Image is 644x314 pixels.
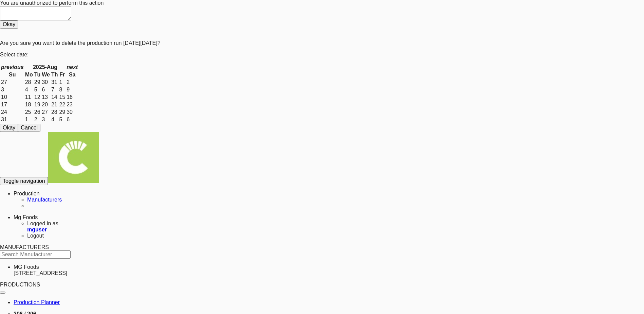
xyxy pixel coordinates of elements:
[25,64,66,71] th: 2025-Aug
[66,86,78,93] td: 9
[51,94,58,101] td: 14
[66,71,78,78] th: Sa
[1,109,24,116] td: 24
[1,116,24,123] td: 31
[27,197,62,203] a: Manufacturers
[14,214,38,220] a: Mg Foods
[48,132,99,183] img: Micromart
[1,64,24,71] th: previous
[59,79,66,86] td: 1
[27,233,45,239] a: Logout
[25,101,33,108] td: 18
[25,79,33,86] td: 28
[51,79,58,86] td: 31
[1,79,24,86] td: 27
[41,94,50,101] td: 13
[1,71,24,78] th: Su
[14,264,39,270] span: MG Foods
[51,109,58,116] td: 28
[18,124,40,132] button: Cancel
[34,101,41,108] td: 19
[59,116,66,123] td: 5
[59,109,66,116] td: 29
[34,86,41,93] td: 5
[66,94,78,101] td: 16
[41,71,50,78] th: We
[1,86,24,93] td: 3
[27,227,47,232] a: mguser
[51,116,58,123] td: 4
[67,64,78,70] span: next
[1,101,24,108] td: 17
[66,64,78,71] th: next
[14,270,67,276] span: [STREET_ADDRESS]
[66,116,78,123] td: 6
[3,178,45,184] span: Toggle navigation
[51,101,58,108] td: 21
[51,71,58,78] th: Th
[1,94,24,101] td: 10
[1,64,24,70] span: previous
[66,101,78,108] td: 23
[34,94,41,101] td: 12
[66,109,78,116] td: 30
[14,299,60,305] a: Production Planner
[59,94,66,101] td: 15
[41,101,50,108] td: 20
[41,86,50,93] td: 6
[66,79,78,86] td: 2
[14,191,40,196] a: Production
[59,101,66,108] td: 22
[41,116,50,123] td: 3
[25,86,33,93] td: 4
[34,116,41,123] td: 2
[34,71,41,78] th: Tu
[34,109,41,116] td: 26
[59,71,66,78] th: Fr
[25,94,33,101] td: 11
[41,79,50,86] td: 30
[27,221,644,233] li: Logged in as
[25,71,33,78] th: Mo
[59,86,66,93] td: 8
[25,116,33,123] td: 1
[41,109,50,116] td: 27
[34,79,41,86] td: 29
[51,86,58,93] td: 7
[14,264,644,276] li: MG Foods[STREET_ADDRESS]
[25,109,33,116] td: 25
